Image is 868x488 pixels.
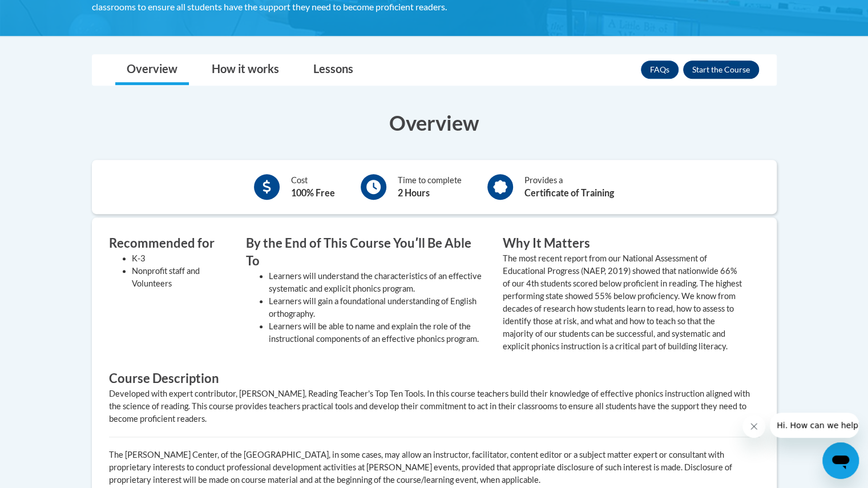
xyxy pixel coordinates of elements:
iframe: Button to launch messaging window [822,442,859,479]
div: Provides a [524,174,614,200]
b: Certificate of Training [524,187,614,198]
li: K-3 [132,252,229,265]
div: Cost [291,174,335,200]
h3: By the End of This Course Youʹll Be Able To [246,235,486,270]
value: The most recent report from our National Assessment of Educational Progress (NAEP, 2019) showed t... [503,253,742,351]
a: How it works [200,55,290,85]
b: 2 Hours [398,187,430,198]
div: Developed with expert contributor, [PERSON_NAME], Reading Teacher's Top Ten Tools. In this course... [109,388,760,425]
a: FAQs [641,61,679,79]
li: Learners will be able to name and explain the role of the instructional components of an effectiv... [269,320,486,345]
h3: Course Description [109,370,760,388]
p: The [PERSON_NAME] Center, of the [GEOGRAPHIC_DATA], in some cases, may allow an instructor, facil... [109,449,760,486]
div: Time to complete [398,174,462,200]
a: Lessons [302,55,365,85]
span: Hi. How can we help? [7,8,92,17]
a: Overview [115,55,189,85]
iframe: Close message [742,415,765,438]
h3: Overview [92,108,777,137]
h3: Why It Matters [503,235,742,252]
h3: Recommended for [109,235,229,252]
li: Learners will gain a foundational understanding of English orthography. [269,295,486,320]
button: Enroll [683,61,759,79]
iframe: Message from company [770,413,859,438]
li: Learners will understand the characteristics of an effective systematic and explicit phonics prog... [269,270,486,295]
b: 100% Free [291,187,335,198]
li: Nonprofit staff and Volunteers [132,265,229,290]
